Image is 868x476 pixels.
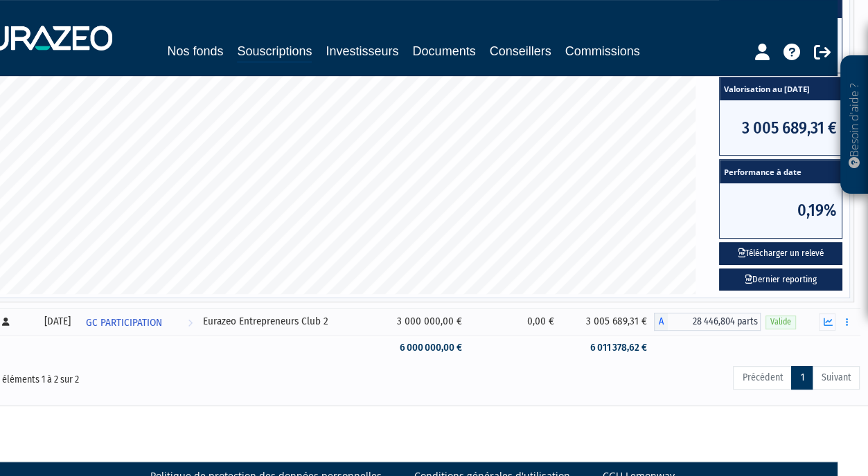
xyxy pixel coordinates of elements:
span: Valorisation au [DATE] [720,77,842,101]
div: Eurazeo Entrepreneurs Club 2 [203,314,366,329]
td: 0,00 € [469,308,561,336]
span: 0,19% [720,183,842,238]
span: A [654,313,668,331]
a: Souscriptions [237,42,312,63]
a: Documents [413,42,476,61]
td: 3 000 000,00 € [371,308,469,336]
a: Investisseurs [326,42,398,61]
td: 6 011 378,62 € [561,336,654,360]
div: A - Eurazeo Entrepreneurs Club 2 [654,313,761,331]
i: Voir l'investisseur [188,310,193,336]
a: Commissions [565,42,640,61]
a: 1 [791,366,813,390]
span: Valide [765,315,796,329]
button: Télécharger un relevé [719,242,842,265]
td: 3 005 689,31 € [561,308,654,336]
i: [Français] Personne physique [2,318,10,326]
a: Nos fonds [167,42,223,61]
span: 28 446,804 parts [668,313,761,331]
a: GC PARTICIPATION [80,308,198,336]
a: Conseillers [490,42,551,61]
p: Besoin d'aide ? [847,63,862,187]
span: GC PARTICIPATION [86,310,162,336]
td: 6 000 000,00 € [371,336,469,360]
span: Performance à date [720,160,842,183]
span: 3 005 689,31 € [720,100,842,155]
a: Dernier reporting [719,268,842,291]
div: [DATE] [39,314,76,329]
